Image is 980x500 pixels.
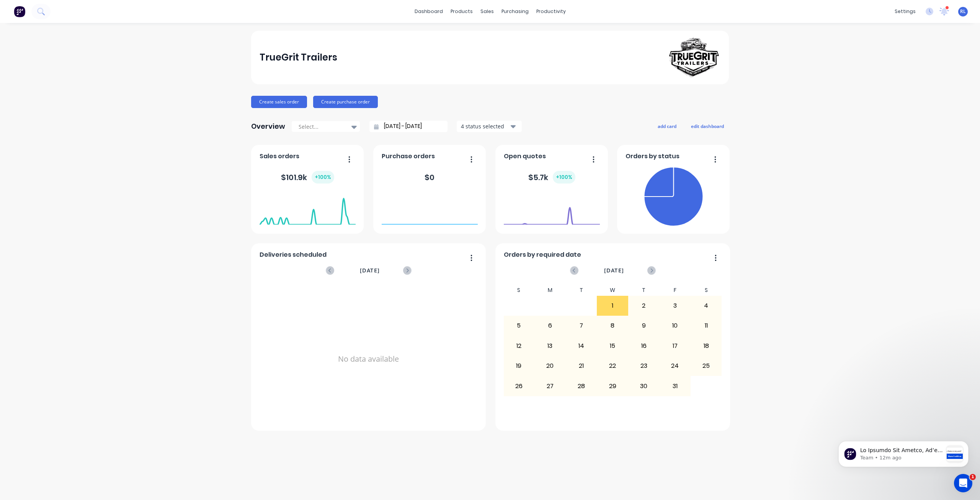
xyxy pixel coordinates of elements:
[504,376,534,395] div: 26
[691,356,722,375] div: 25
[312,171,334,184] div: + 100 %
[504,356,534,375] div: 19
[535,376,565,395] div: 27
[411,6,447,17] a: dashboard
[597,356,628,375] div: 22
[447,6,477,17] div: products
[629,336,659,356] div: 16
[566,376,597,395] div: 28
[597,316,628,335] div: 8
[660,296,690,315] div: 3
[566,316,597,335] div: 7
[281,171,334,184] div: $ 101.9k
[691,316,722,335] div: 11
[629,316,659,335] div: 9
[360,266,380,275] span: [DATE]
[382,152,435,161] span: Purchase orders
[457,121,522,132] button: 4 status selected
[498,6,532,17] div: purchasing
[960,8,966,15] span: RL
[626,152,679,161] span: Orders by status
[686,121,729,131] button: edit dashboard
[503,285,535,296] div: S
[535,356,565,375] div: 20
[553,171,575,184] div: + 100 %
[566,336,597,356] div: 14
[535,316,565,335] div: 6
[667,36,720,78] img: TrueGrit Trailers
[504,152,546,161] span: Open quotes
[691,336,722,356] div: 18
[660,316,690,335] div: 10
[535,336,565,356] div: 13
[260,152,299,161] span: Sales orders
[659,285,691,296] div: F
[660,356,690,375] div: 24
[827,426,980,479] iframe: Intercom notifications message
[597,285,628,296] div: W
[251,96,307,108] button: Create sales order
[660,376,690,395] div: 31
[33,29,116,36] p: Message from Team, sent 12m ago
[251,119,285,134] div: Overview
[629,376,659,395] div: 30
[970,474,976,480] span: 1
[313,96,378,108] button: Create purchase order
[534,285,566,296] div: M
[597,296,628,315] div: 1
[629,356,659,375] div: 23
[532,6,570,17] div: productivity
[653,121,681,131] button: add card
[660,336,690,356] div: 17
[891,6,920,17] div: settings
[597,376,628,395] div: 29
[528,171,575,184] div: $ 5.7k
[604,266,624,275] span: [DATE]
[629,296,659,315] div: 2
[691,285,722,296] div: S
[566,356,597,375] div: 21
[461,122,509,130] div: 4 status selected
[14,6,25,17] img: Factory
[425,172,434,183] div: $ 0
[260,285,478,433] div: No data available
[504,336,534,356] div: 12
[477,6,498,17] div: sales
[691,296,722,315] div: 4
[566,285,597,296] div: T
[628,285,660,296] div: T
[33,21,116,462] span: Lo Ipsumdo Sit Ametco, Ad’el seddoe tem inci utlabore etdolor magnaaliq en admi veni quisnost exe...
[954,474,972,492] iframe: Intercom live chat
[504,316,534,335] div: 5
[260,50,337,65] div: TrueGrit Trailers
[597,336,628,356] div: 15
